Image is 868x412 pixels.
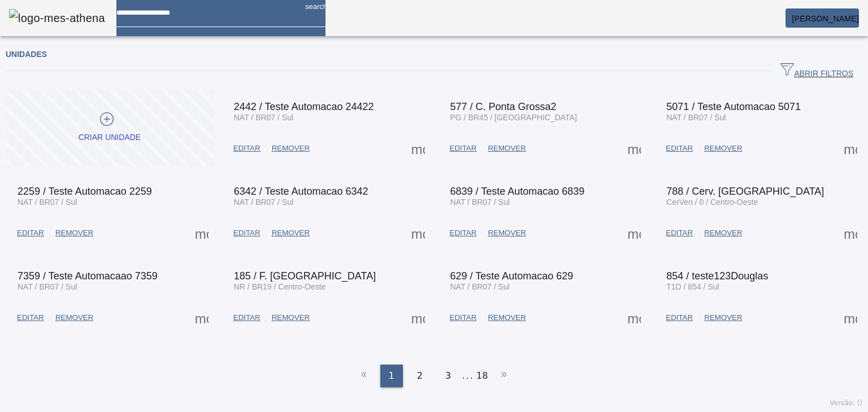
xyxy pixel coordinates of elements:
[234,113,293,122] span: NAT / BR07 / Sul
[450,198,510,207] span: NAT / BR07 / Sul
[18,186,152,197] span: 2259 / Teste Automacao 2259
[266,138,315,159] button: REMOVER
[482,138,531,159] button: REMOVER
[624,138,644,159] button: Mais
[408,138,428,159] button: Mais
[476,365,488,387] li: 18
[666,227,693,239] span: EDITAR
[234,270,376,282] span: 185 / F. [GEOGRAPHIC_DATA]
[417,369,423,383] span: 2
[462,365,474,387] li: ...
[9,9,105,27] img: logo-mes-athena
[704,143,742,154] span: REMOVER
[488,143,526,154] span: REMOVER
[272,312,310,323] span: REMOVER
[840,138,861,159] button: Mais
[771,61,862,81] button: ABRIR FILTROS
[444,223,483,243] button: EDITAR
[272,227,310,239] span: REMOVER
[840,223,861,243] button: Mais
[192,223,212,243] button: Mais
[192,308,212,328] button: Mais
[228,308,266,328] button: EDITAR
[79,132,141,143] div: Criar unidade
[408,308,428,328] button: Mais
[450,143,477,154] span: EDITAR
[488,312,526,323] span: REMOVER
[233,312,261,323] span: EDITAR
[234,198,293,207] span: NAT / BR07 / Sul
[233,143,261,154] span: EDITAR
[450,270,574,282] span: 629 / Teste Automacao 629
[482,223,531,243] button: REMOVER
[704,312,742,323] span: REMOVER
[704,227,742,239] span: REMOVER
[6,50,47,59] span: Unidades
[488,227,526,239] span: REMOVER
[228,223,266,243] button: EDITAR
[55,312,93,323] span: REMOVER
[234,282,326,291] span: NR / BR19 / Centro-Oeste
[266,308,315,328] button: REMOVER
[698,308,748,328] button: REMOVER
[450,312,477,323] span: EDITAR
[660,138,698,159] button: EDITAR
[272,143,310,154] span: REMOVER
[450,227,477,239] span: EDITAR
[666,312,693,323] span: EDITAR
[666,143,693,154] span: EDITAR
[660,308,698,328] button: EDITAR
[444,138,483,159] button: EDITAR
[792,14,859,23] span: [PERSON_NAME]
[11,308,50,328] button: EDITAR
[18,282,77,291] span: NAT / BR07 / Sul
[666,186,824,197] span: 788 / Cerv. [GEOGRAPHIC_DATA]
[666,198,758,207] span: CerVen / 0 / Centro-Oeste
[698,138,748,159] button: REMOVER
[450,101,557,112] span: 577 / C. Ponta Grossa2
[830,399,862,407] span: Versão: ()
[18,198,77,207] span: NAT / BR07 / Sul
[482,308,531,328] button: REMOVER
[408,223,428,243] button: Mais
[450,113,577,122] span: PG / BR45 / [GEOGRAPHIC_DATA]
[233,227,261,239] span: EDITAR
[266,223,315,243] button: REMOVER
[11,223,50,243] button: EDITAR
[450,282,510,291] span: NAT / BR07 / Sul
[666,113,726,122] span: NAT / BR07 / Sul
[234,101,374,112] span: 2442 / Teste Automacao 24422
[234,186,368,197] span: 6342 / Teste Automacao 6342
[18,270,158,282] span: 7359 / Teste Automacaao 7359
[228,138,266,159] button: EDITAR
[50,308,99,328] button: REMOVER
[55,227,93,239] span: REMOVER
[660,223,698,243] button: EDITAR
[624,223,644,243] button: Mais
[780,63,853,80] span: ABRIR FILTROS
[445,369,451,383] span: 3
[17,227,44,239] span: EDITAR
[6,90,214,166] button: Criar unidade
[666,270,768,282] span: 854 / teste123Douglas
[50,223,99,243] button: REMOVER
[698,223,748,243] button: REMOVER
[840,308,861,328] button: Mais
[666,282,719,291] span: T1D / 854 / Sul
[624,308,644,328] button: Mais
[17,312,44,323] span: EDITAR
[666,101,801,112] span: 5071 / Teste Automacao 5071
[444,308,483,328] button: EDITAR
[450,186,585,197] span: 6839 / Teste Automacao 6839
